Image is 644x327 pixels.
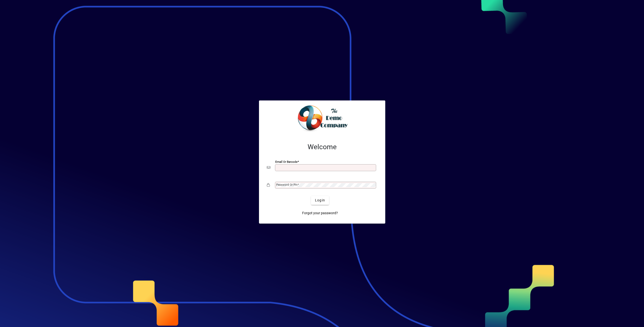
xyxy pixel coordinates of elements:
[302,211,338,216] span: Forgot your password?
[300,209,340,218] a: Forgot your password?
[315,198,325,203] span: Login
[275,160,297,163] mat-label: Email or Barcode
[311,196,329,205] button: Login
[267,143,377,151] h2: Welcome
[276,183,297,186] mat-label: Password or Pin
